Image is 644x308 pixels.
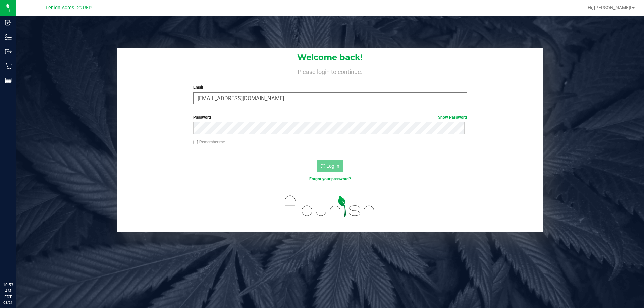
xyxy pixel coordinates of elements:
[588,5,631,10] span: Hi, [PERSON_NAME]!
[3,300,13,305] p: 08/21
[438,115,467,120] a: Show Password
[193,140,198,145] input: Remember me
[326,163,339,169] span: Log In
[317,160,343,172] button: Log In
[193,139,225,145] label: Remember me
[5,48,12,55] inline-svg: Outbound
[309,177,351,181] a: Forgot your password?
[5,34,12,41] inline-svg: Inventory
[117,53,543,62] h1: Welcome back!
[5,19,12,26] inline-svg: Inbound
[193,115,211,120] span: Password
[277,189,383,223] img: flourish_logo.svg
[5,77,12,84] inline-svg: Reports
[117,67,543,75] h4: Please login to continue.
[46,5,92,11] span: Lehigh Acres DC REP
[7,254,27,274] iframe: Resource center
[193,84,467,90] label: Email
[3,282,13,300] p: 10:53 AM EDT
[5,63,12,69] inline-svg: Retail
